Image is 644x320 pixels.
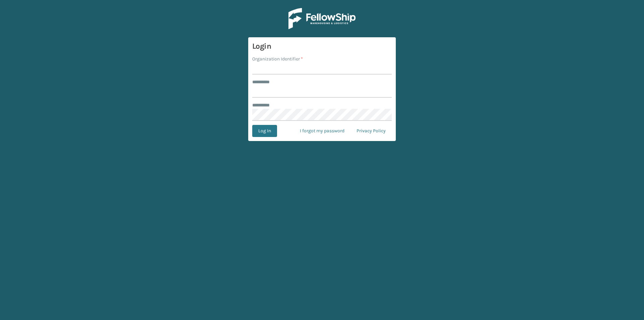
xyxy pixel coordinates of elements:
img: Logo [288,8,356,29]
a: Privacy Policy [351,125,392,137]
h3: Login [252,41,392,51]
label: Organization Identifier [252,55,303,62]
a: I forgot my password [294,125,351,137]
button: Log In [252,125,277,137]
